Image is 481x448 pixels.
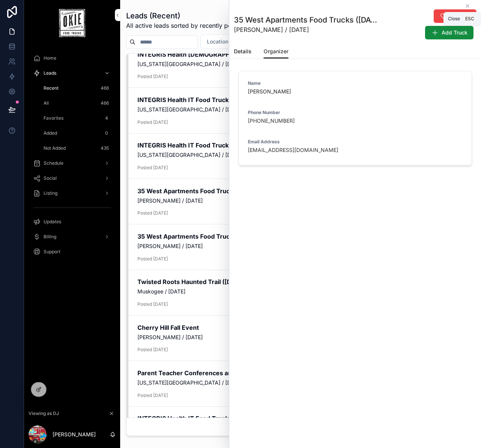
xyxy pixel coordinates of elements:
span: Social [44,175,57,181]
span: Favorites [44,115,63,121]
a: INTEGRIS Health IT Food Trucks ([DATE])[US_STATE][GEOGRAPHIC_DATA] / [DATE]Posted [DATE] [127,134,475,179]
span: Posted [DATE] [137,301,466,307]
a: Leads [29,66,116,80]
span: Viewing as DJ [29,410,59,416]
span: Posted [DATE] [137,256,466,262]
div: 435 [98,144,111,153]
h2: INTEGRIS Health IT Food Trucks ([DATE]) [137,96,466,104]
span: Updates [44,219,61,225]
span: [US_STATE][GEOGRAPHIC_DATA] / [DATE] [137,379,466,386]
span: [US_STATE][GEOGRAPHIC_DATA] / [DATE] [137,60,466,68]
a: Listing [29,186,116,200]
a: Social [29,171,116,185]
a: Details [234,45,252,60]
a: 35 West Apartments Food Trucks ([DATE])[PERSON_NAME] / [DATE]Posted [DATE] [127,179,475,224]
div: scrollable content [24,46,120,268]
h2: INTEGRIS Health IT Food Trucks ([DATE]) [137,414,466,422]
p: [PERSON_NAME] [53,431,96,438]
span: Posted [DATE] [137,73,466,80]
span: Listing [44,190,57,196]
a: Recent466 [38,81,116,95]
span: Posted [DATE] [137,164,466,171]
span: Billing [44,234,56,240]
button: Select Button [201,35,244,49]
a: 35 West Apartments Food Trucks ([DATE])[PERSON_NAME] / [DATE]Posted [DATE] [127,224,475,270]
span: Close [448,16,460,22]
span: [PERSON_NAME] / [DATE] [137,197,466,204]
div: 4 [102,114,111,123]
span: All [44,100,49,106]
span: Phone Number [248,110,280,115]
span: Name [248,80,261,86]
span: [US_STATE][GEOGRAPHIC_DATA] / [DATE] [137,106,466,113]
span: [PERSON_NAME] / [DATE] [137,334,466,341]
span: Support [44,249,60,255]
span: Details [234,48,252,55]
a: Schedule [29,156,116,170]
span: Added [44,130,57,136]
span: Schedule [44,160,63,166]
span: Muskogee / [DATE] [137,288,466,295]
span: Posted [DATE] [137,346,466,353]
a: INTEGRIS Health IT Food Trucks ([DATE])[US_STATE][GEOGRAPHIC_DATA] / [DATE]Posted [DATE] [127,88,475,133]
h1: Leads (Recent) [126,11,246,21]
a: Home [29,51,116,65]
a: Support [29,245,116,259]
h2: Twisted Roots Haunted Trail ([DATE]) [137,278,466,286]
span: Home [44,55,56,61]
span: Not Added [44,145,66,151]
span: Organizer [264,48,288,55]
a: [PHONE_NUMBER] [248,117,295,125]
span: [PERSON_NAME] / [DATE] [137,242,466,250]
span: Recent [44,85,59,91]
div: 466 [98,84,111,93]
span: Posted [DATE] [137,119,466,125]
span: Esc [464,16,476,22]
button: Favorite [434,9,476,23]
a: INTEGRIS Health [DEMOGRAPHIC_DATA] Medical Center Food Trucks ([DATE])[US_STATE][GEOGRAPHIC_DATA]... [127,42,475,88]
a: Parent Teacher Conferences and Book Fair[US_STATE][GEOGRAPHIC_DATA] / [DATE]Posted [DATE] [127,361,475,406]
span: All active leads sorted by recently posted. [126,21,246,30]
a: Organizer [264,45,288,59]
a: Favorites4 [38,111,116,125]
span: [PERSON_NAME] / [DATE] [234,25,378,34]
h2: 35 West Apartments Food Trucks ([DATE]) [137,232,466,241]
span: Posted [DATE] [137,210,466,216]
a: Added0 [38,126,116,140]
span: Location [207,38,228,45]
span: Leads [44,70,56,76]
div: 0 [102,129,111,138]
span: [US_STATE][GEOGRAPHIC_DATA] / [DATE] [137,151,466,159]
img: App logo [59,9,85,37]
h2: Parent Teacher Conferences and Book Fair [137,369,466,377]
button: Add Truck [425,26,473,39]
a: All466 [38,96,116,110]
h2: INTEGRIS Health IT Food Trucks ([DATE]) [137,141,466,149]
span: [PERSON_NAME] [248,88,463,95]
span: Add Truck [442,29,467,36]
span: Email Address [248,139,280,144]
h2: INTEGRIS Health [DEMOGRAPHIC_DATA] Medical Center Food Trucks ([DATE]) [137,50,466,59]
a: [EMAIL_ADDRESS][DOMAIN_NAME] [248,146,338,154]
h2: Cherry Hill Fall Event [137,323,466,332]
a: Not Added435 [38,141,116,155]
a: Billing [29,230,116,244]
a: Cherry Hill Fall Event[PERSON_NAME] / [DATE]Posted [DATE] [127,316,475,361]
a: Twisted Roots Haunted Trail ([DATE])Muskogee / [DATE]Posted [DATE] [127,270,475,316]
h2: 35 West Apartments Food Trucks ([DATE]) [137,187,466,195]
h1: 35 West Apartments Food Trucks ([DATE]) [234,15,378,25]
a: Updates [29,215,116,229]
div: 466 [98,99,111,108]
span: Posted [DATE] [137,392,466,398]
